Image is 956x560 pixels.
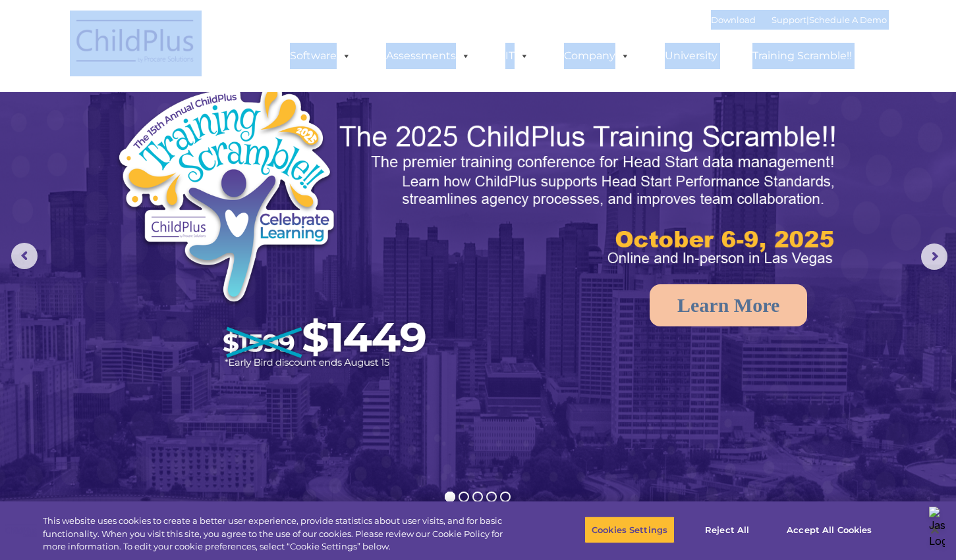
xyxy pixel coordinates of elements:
[779,516,879,544] button: Accept All Cookies
[183,87,223,97] span: Last name
[373,43,484,69] a: Assessments
[43,515,526,553] div: This website uses cookies to create a better user experience, provide statistics about user visit...
[277,43,364,69] a: Software
[772,14,806,25] a: Support
[70,11,202,76] img: ChildPlus by Procare Solutions
[650,284,807,326] a: Learn More
[183,141,239,151] span: Phone number
[551,43,643,69] a: Company
[686,516,768,544] button: Reject All
[739,43,865,69] a: Training Scramble!!
[652,43,731,69] a: University
[492,43,542,69] a: IT
[711,14,756,25] a: Download
[584,516,675,544] button: Cookies Settings
[809,14,887,25] a: Schedule A Demo
[711,14,887,25] font: |
[920,515,949,544] button: Close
